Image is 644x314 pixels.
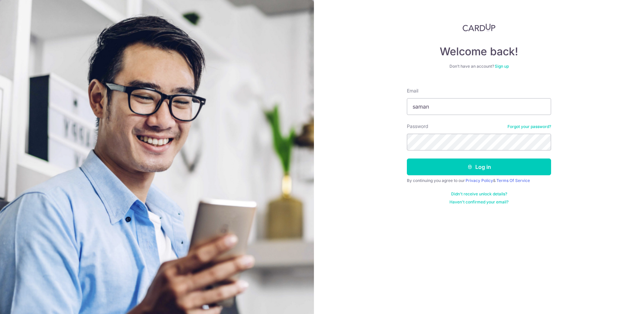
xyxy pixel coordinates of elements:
[407,64,551,69] div: Don’t have an account?
[407,45,551,58] h4: Welcome back!
[449,199,508,205] a: Haven't confirmed your email?
[463,23,495,32] img: CardUp Logo
[451,191,507,197] a: Didn't receive unlock details?
[407,87,418,94] label: Email
[507,124,551,129] a: Forgot your password?
[407,159,551,175] button: Log in
[495,64,509,69] a: Sign up
[407,123,428,130] label: Password
[496,178,530,183] a: Terms Of Service
[407,178,551,183] div: By continuing you agree to our &
[466,178,493,183] a: Privacy Policy
[407,98,551,115] input: Enter your Email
